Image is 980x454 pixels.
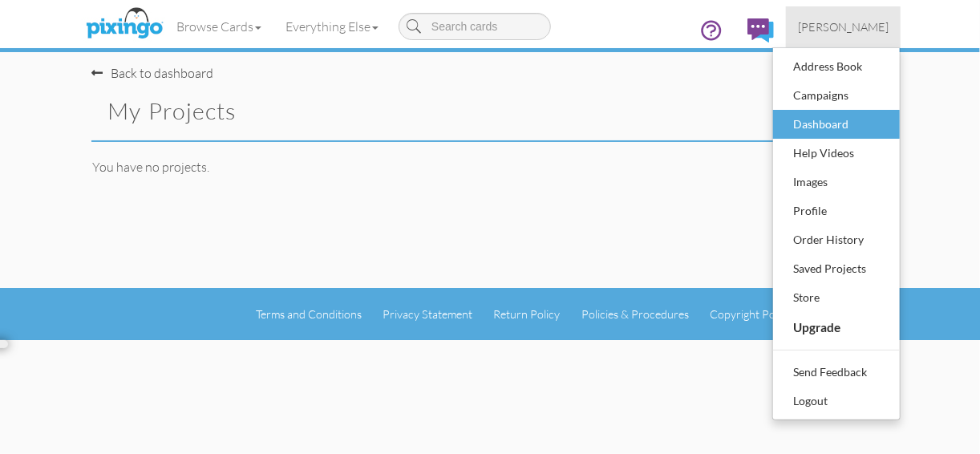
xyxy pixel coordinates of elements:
div: Store [789,286,884,310]
div: Logout [789,389,884,413]
a: Privacy Statement [383,307,472,321]
p: You have no projects. [92,158,901,176]
img: comments.svg [747,18,774,43]
a: [PERSON_NAME] [786,6,901,47]
a: Campaigns [773,81,900,110]
div: Campaigns [789,83,884,107]
a: Saved Projects [773,254,900,283]
div: Send Feedback [789,360,884,384]
a: Terms and Conditions [256,307,362,321]
a: Images [773,168,900,197]
a: Order History [773,225,900,254]
a: Copyright Policy [710,307,792,321]
a: Everything Else [273,6,391,47]
a: Store [773,283,900,312]
a: Dashboard [773,110,900,139]
div: Dashboard [789,112,884,136]
a: Address Book [773,52,900,81]
span: [PERSON_NAME] [798,20,889,34]
h2: My Projects [107,99,462,124]
img: pixingo logo [82,4,167,44]
div: Address Book [789,55,884,79]
div: Profile [789,199,884,223]
div: Upgrade [789,314,884,340]
a: Profile [773,197,900,225]
div: Help Videos [789,141,884,165]
a: Return Policy [494,307,561,321]
div: Saved Projects [789,257,884,281]
div: Images [789,170,884,194]
input: Search cards [399,13,551,40]
a: Policies & Procedures [581,307,689,321]
a: Send Feedback [773,358,900,387]
div: Order History [789,228,884,252]
a: Back to dashboard [91,65,213,81]
a: Upgrade [773,312,900,343]
a: Browse Cards [164,6,273,47]
a: Logout [773,387,900,415]
a: Help Videos [773,139,900,168]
